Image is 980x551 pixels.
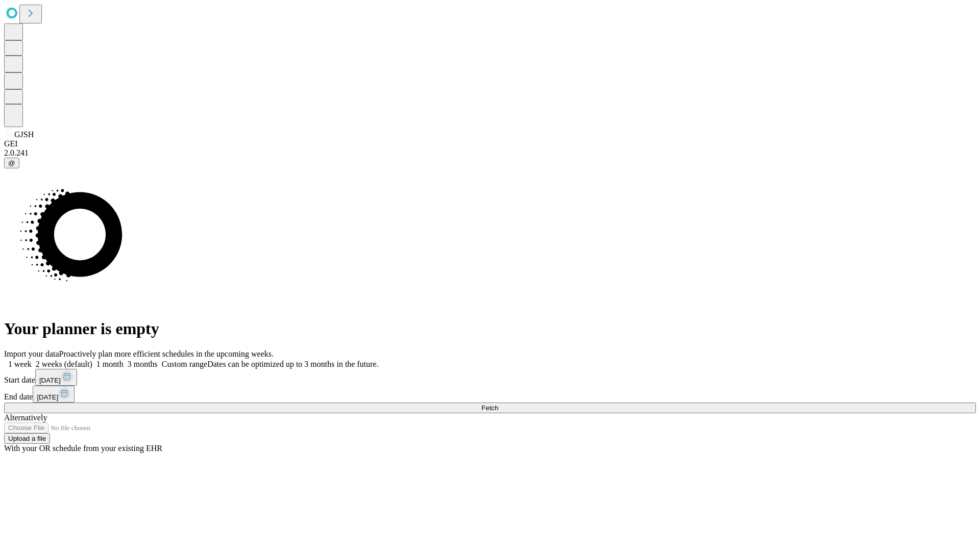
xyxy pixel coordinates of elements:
span: 1 month [96,360,124,368]
button: Upload a file [4,433,50,444]
span: 1 week [8,360,32,368]
button: [DATE] [35,369,77,386]
span: 2 weeks (default) [36,360,92,368]
span: Proactively plan more efficient schedules in the upcoming weeks. [59,349,274,358]
button: @ [4,158,19,168]
div: 2.0.241 [4,148,976,158]
span: Dates can be optimized up to 3 months in the future. [207,360,378,368]
button: [DATE] [33,386,75,403]
span: @ [8,159,15,167]
div: Start date [4,369,976,386]
span: 3 months [128,360,158,368]
span: [DATE] [37,393,58,401]
span: GJSH [14,130,34,139]
button: Fetch [4,403,976,413]
span: [DATE] [39,377,61,384]
div: End date [4,386,976,403]
h1: Your planner is empty [4,319,976,338]
span: Import your data [4,349,59,358]
span: Custom range [162,360,207,368]
span: Fetch [481,404,498,412]
span: Alternatively [4,413,47,422]
span: With your OR schedule from your existing EHR [4,444,162,453]
div: GEI [4,139,976,148]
